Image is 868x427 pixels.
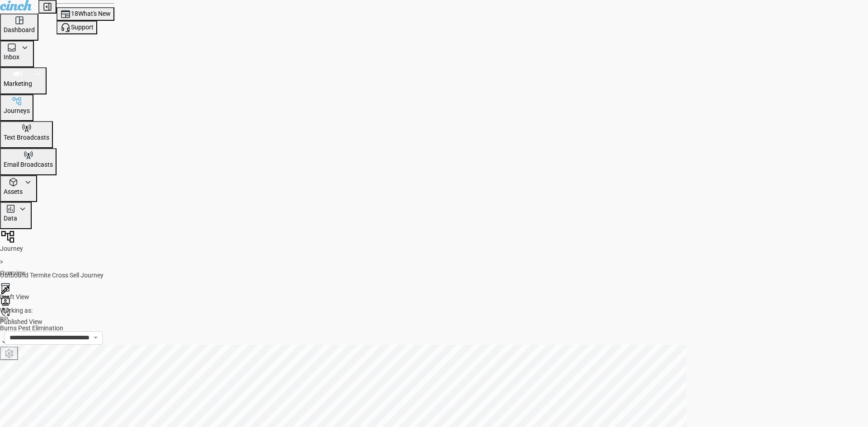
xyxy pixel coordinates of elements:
span: 18 [71,10,78,17]
button: 18What's New [57,7,114,21]
p: Data [4,214,17,223]
p: Text Broadcasts [4,133,49,142]
p: Journeys [4,107,30,116]
p: Dashboard [4,26,35,35]
button: Support [57,21,97,34]
p: Email Broadcasts [4,160,53,169]
span: What's New [78,10,111,17]
span: Support [71,23,94,31]
p: Marketing [4,80,32,89]
p: Inbox [4,53,19,62]
p: Assets [4,188,23,197]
